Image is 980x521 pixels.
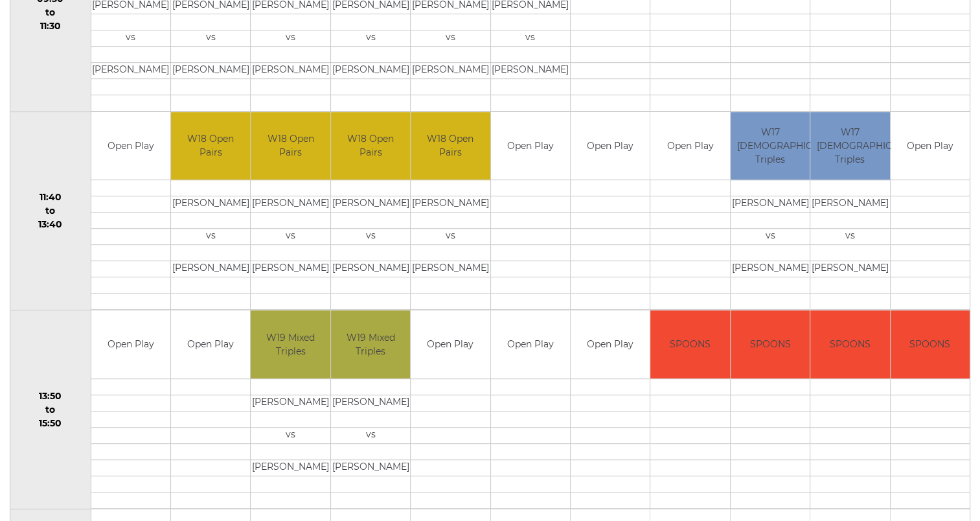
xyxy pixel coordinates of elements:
[411,261,490,277] td: [PERSON_NAME]
[331,196,410,213] td: [PERSON_NAME]
[891,310,970,378] td: SPOONS
[491,30,570,46] td: vs
[810,310,889,378] td: SPOONS
[91,30,170,46] td: vs
[171,112,250,180] td: W18 Open Pairs
[251,196,330,213] td: [PERSON_NAME]
[571,112,650,180] td: Open Play
[251,459,330,476] td: [PERSON_NAME]
[411,229,490,245] td: vs
[810,261,889,277] td: [PERSON_NAME]
[251,261,330,277] td: [PERSON_NAME]
[731,196,810,213] td: [PERSON_NAME]
[331,395,410,411] td: [PERSON_NAME]
[171,261,250,277] td: [PERSON_NAME]
[331,112,410,180] td: W18 Open Pairs
[491,112,570,180] td: Open Play
[891,112,970,180] td: Open Play
[331,261,410,277] td: [PERSON_NAME]
[10,111,91,310] td: 11:40 to 13:40
[251,62,330,78] td: [PERSON_NAME]
[411,62,490,78] td: [PERSON_NAME]
[171,30,250,46] td: vs
[810,112,889,180] td: W17 [DEMOGRAPHIC_DATA] Triples
[491,310,570,378] td: Open Play
[571,310,650,378] td: Open Play
[251,427,330,443] td: vs
[331,427,410,443] td: vs
[731,261,810,277] td: [PERSON_NAME]
[91,310,170,378] td: Open Play
[491,62,570,78] td: [PERSON_NAME]
[251,310,330,378] td: W19 Mixed Triples
[411,112,490,180] td: W18 Open Pairs
[731,112,810,180] td: W17 [DEMOGRAPHIC_DATA] Triples
[810,196,889,213] td: [PERSON_NAME]
[411,196,490,213] td: [PERSON_NAME]
[331,30,410,46] td: vs
[331,62,410,78] td: [PERSON_NAME]
[331,229,410,245] td: vs
[10,310,91,509] td: 13:50 to 15:50
[731,229,810,245] td: vs
[171,62,250,78] td: [PERSON_NAME]
[251,112,330,180] td: W18 Open Pairs
[91,62,170,78] td: [PERSON_NAME]
[251,30,330,46] td: vs
[411,310,490,378] td: Open Play
[411,30,490,46] td: vs
[331,459,410,476] td: [PERSON_NAME]
[251,395,330,411] td: [PERSON_NAME]
[171,196,250,213] td: [PERSON_NAME]
[251,229,330,245] td: vs
[171,229,250,245] td: vs
[810,229,889,245] td: vs
[650,112,729,180] td: Open Play
[650,310,729,378] td: SPOONS
[171,310,250,378] td: Open Play
[331,310,410,378] td: W19 Mixed Triples
[731,310,810,378] td: SPOONS
[91,112,170,180] td: Open Play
